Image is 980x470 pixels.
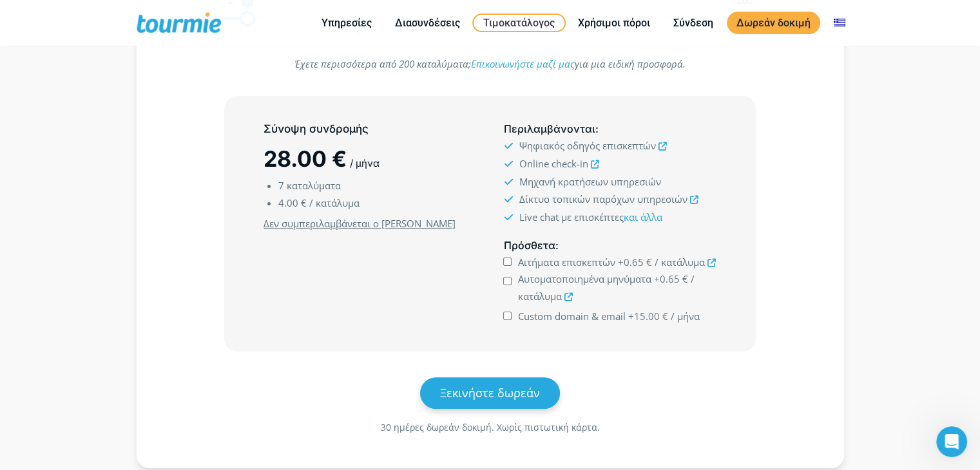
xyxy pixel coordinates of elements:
[224,55,756,73] p: Έχετε περισσότερα από 200 καταλύματα; για μια ειδική προσφορά.
[350,157,380,169] span: / μήνα
[381,421,600,433] span: 30 ημέρες δωρεάν δοκιμή. Χωρίς πιστωτική κάρτα.
[623,211,662,223] a: και άλλα
[287,179,341,192] span: καταλύματα
[518,310,626,323] span: Custom domain & email
[264,121,476,137] h5: Σύνοψη συνδρομής
[519,157,588,170] span: Online check-in
[312,15,381,31] a: Υπηρεσίες
[420,377,560,409] a: Ξεκινήστε δωρεάν
[519,193,687,205] span: Δίκτυο τοπικών παρόχων υπηρεσιών
[264,217,456,230] u: Δεν συμπεριλαμβάνεται ο [PERSON_NAME]
[655,256,705,268] span: / κατάλυμα
[618,256,652,268] span: +0.65 €
[518,272,651,285] span: Αυτοματοποιημένα μηνύματα
[518,256,615,268] span: Αιτήματα επισκεπτών
[472,14,566,32] a: Τιμοκατάλογος
[503,239,555,252] span: Πρόσθετα
[519,211,662,223] span: Live chat με επισκέπτες
[727,12,820,34] a: Δωρεάν δοκιμή
[278,179,284,192] span: 7
[264,146,347,172] span: 28.00 €
[440,385,540,400] span: Ξεκινήστε δωρεάν
[519,175,660,188] span: Μηχανή κρατήσεων υπηρεσιών
[309,196,360,209] span: / κατάλυμα
[471,57,575,70] a: Επικοινωνήστε μαζί μας
[503,121,716,137] h5: :
[278,196,307,209] span: 4.00 €
[385,15,470,31] a: Διασυνδέσεις
[568,15,660,31] a: Χρήσιμοι πόροι
[519,139,655,152] span: Ψηφιακός οδηγός επισκεπτών
[503,238,716,254] h5: :
[936,426,967,457] iframe: Intercom live chat
[503,122,595,135] span: Περιλαμβάνονται
[654,272,688,285] span: +0.65 €
[628,310,668,323] span: +15.00 €
[671,310,700,323] span: / μήνα
[664,15,723,31] a: Σύνδεση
